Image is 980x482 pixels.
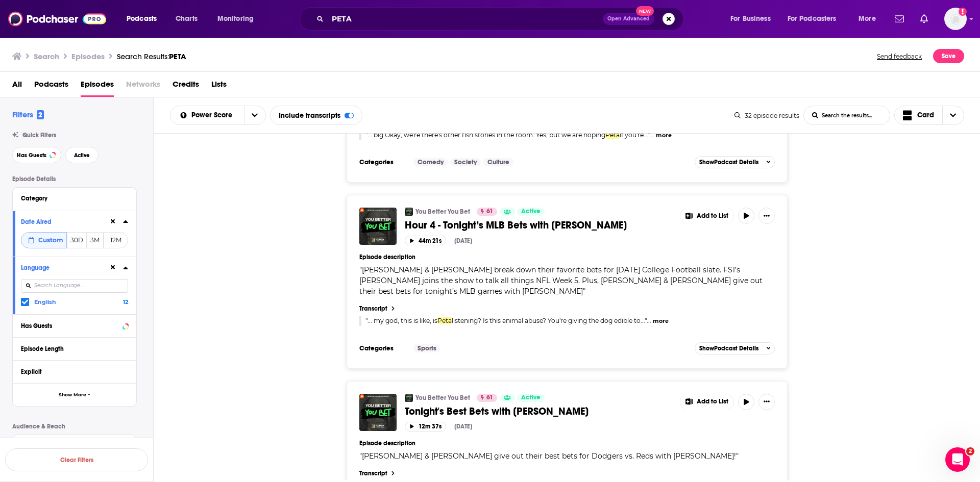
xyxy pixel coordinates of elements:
[34,76,68,97] a: Podcasts
[916,10,932,28] a: Show notifications dropdown
[119,11,170,27] button: open menu
[405,422,446,432] button: 12m 37s
[603,13,654,25] button: Open AdvancedNew
[12,76,22,97] a: All
[945,447,970,472] iframe: Intercom live chat
[13,383,136,406] button: Show More
[367,317,437,324] span: ... my god, this is like, is
[170,112,244,119] button: open menu
[699,345,758,352] span: Show Podcast Details
[21,215,109,228] button: Date Aired
[34,52,59,61] h3: Search
[680,208,733,224] button: Show More Button
[359,470,387,477] h4: Transcript
[359,265,763,296] span: " "
[81,76,114,97] a: Episodes
[59,392,86,398] span: Show More
[405,208,413,216] img: You Better You Bet
[944,8,967,30] button: Show profile menu
[244,106,265,124] button: open menu
[71,52,105,61] h3: Episodes
[117,52,186,61] a: Search Results:PETA
[697,398,728,405] span: Add to List
[169,52,186,61] span: PETA
[894,106,965,125] button: Choose View
[730,12,771,26] span: For Business
[653,317,669,325] button: more
[891,10,908,28] a: Show notifications dropdown
[359,394,397,431] img: Tonight's Best Bets with Brad Evans
[521,393,541,403] span: Active
[517,208,545,216] a: Active
[12,147,61,163] button: Has Guests
[173,76,199,97] a: Credits
[620,131,648,139] span: if you're...
[758,394,775,410] button: Show More Button
[413,344,440,352] a: Sports
[211,76,227,97] a: Lists
[486,207,493,217] span: 61
[359,470,775,477] a: Transcript
[680,394,733,410] button: Show More Button
[734,112,799,119] div: 32 episode results
[365,317,647,324] a: "... my god, this is like, isPetalistening? Is this animal abuse? You're giving the dog edible to...
[309,7,693,31] div: Search podcasts, credits, & more...
[656,131,672,140] button: more
[405,236,446,245] button: 44m 21s
[21,195,121,202] div: Category
[359,208,397,245] img: Hour 4 - Tonight’s MLB Bets with Brad Evans
[699,159,758,166] span: Show Podcast Details
[933,49,964,63] button: Save
[365,317,647,324] span: " "
[415,208,470,216] a: You Better You Bet
[126,76,160,97] span: Networks
[123,298,128,306] span: 12
[127,12,157,26] span: Podcasts
[22,132,56,139] span: Quick Filters
[367,131,605,139] span: ... big Okay, we're there's other fish stories in the room. Yes, but we are hoping
[21,322,119,329] div: Has Guests
[217,12,254,26] span: Monitoring
[37,110,44,119] span: 2
[405,405,589,418] span: Tonight's Best Bets with [PERSON_NAME]
[21,261,109,274] button: Language
[362,451,736,461] span: [PERSON_NAME] & [PERSON_NAME] give out their best bets for Dodgers vs. Reds with [PERSON_NAME]!
[8,9,106,29] img: Podchaser - Follow, Share and Rate Podcasts
[477,394,497,402] a: 61
[170,106,266,125] h2: Choose List sort
[365,131,650,139] a: "... big Okay, we're there's other fish stories in the room. Yes, but we are hopingPetaif you're..."
[944,8,967,30] img: User Profile
[17,153,46,158] span: Has Guests
[210,11,267,27] button: open menu
[21,319,128,332] button: Has Guests
[695,156,775,168] button: ShowPodcast Details
[695,342,775,354] button: ShowPodcast Details
[788,12,837,26] span: For Podcasters
[405,405,673,418] a: Tonight's Best Bets with [PERSON_NAME]
[67,232,87,248] button: 30D
[437,317,452,324] span: Peta
[359,265,763,296] span: [PERSON_NAME] & [PERSON_NAME] break down their favorite bets for [DATE] College Football slate. F...
[5,448,148,471] button: Clear Filters
[21,232,67,248] button: Custom
[450,158,481,166] a: Society
[359,253,775,261] h4: Episode description
[859,12,876,26] span: More
[415,394,470,402] a: You Better You Bet
[117,52,186,61] div: Search Results:
[359,305,387,312] h4: Transcript
[21,342,128,354] button: Episode Length
[405,394,413,402] a: You Better You Bet
[607,16,650,21] span: Open Advanced
[38,236,63,244] span: Custom
[605,131,620,139] span: Peta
